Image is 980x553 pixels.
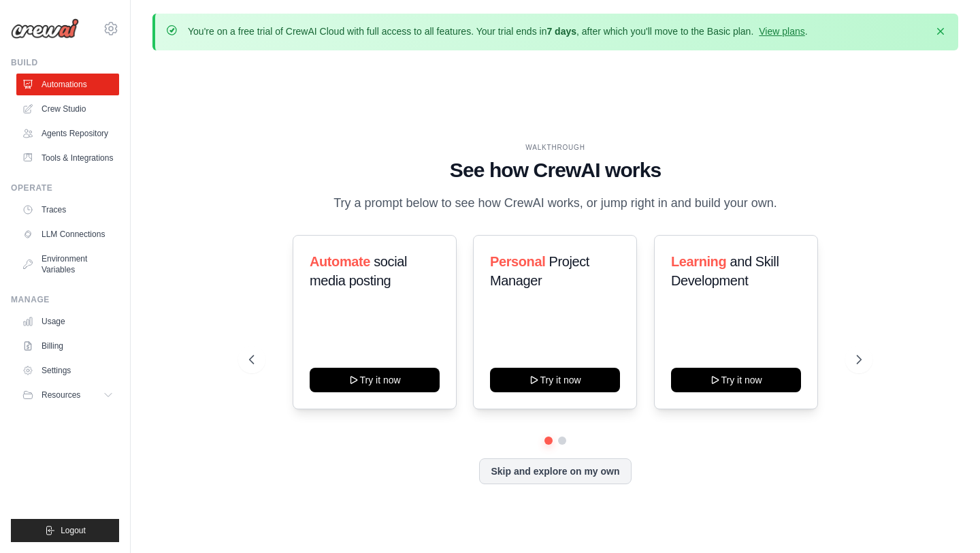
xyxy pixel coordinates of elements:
[188,25,808,38] p: You're on a free trial of CrewAI Cloud with full access to all features. Your trial ends in , aft...
[16,335,119,357] a: Billing
[490,254,545,269] span: Personal
[310,254,370,269] span: Automate
[11,18,79,39] img: Logo
[16,248,119,281] a: Environment Variables
[16,199,119,221] a: Traces
[249,142,861,153] div: WALKTHROUGH
[16,147,119,169] a: Tools & Integrations
[671,254,726,269] span: Learning
[759,26,804,37] a: View plans
[11,519,119,542] button: Logout
[16,223,119,245] a: LLM Connections
[11,183,119,193] div: Operate
[11,294,119,305] div: Manage
[671,368,801,392] button: Try it now
[11,57,119,68] div: Build
[16,74,119,95] a: Automations
[671,254,779,288] span: and Skill Development
[16,360,119,381] a: Settings
[16,98,119,120] a: Crew Studio
[42,390,80,400] span: Resources
[16,123,119,144] a: Agents Repository
[546,26,576,37] strong: 7 days
[490,368,620,392] button: Try it now
[249,158,861,183] h1: See how CrewAI works
[16,384,119,406] button: Resources
[479,458,631,484] button: Skip and explore on my own
[310,368,440,392] button: Try it now
[327,193,784,213] p: Try a prompt below to see how CrewAI works, or jump right in and build your own.
[16,311,119,332] a: Usage
[61,525,86,536] span: Logout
